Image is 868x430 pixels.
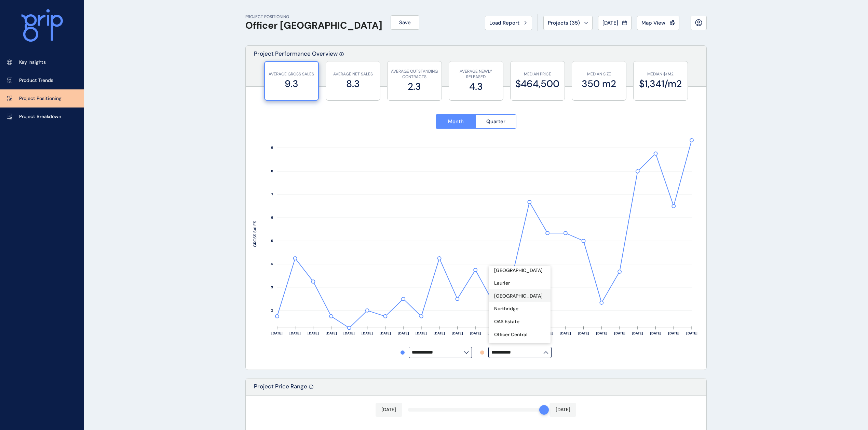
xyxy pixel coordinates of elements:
label: 8.3 [329,77,377,90]
p: AVERAGE GROSS SALES [268,71,315,77]
text: [DATE] [308,331,319,335]
text: 3 [271,285,273,290]
text: [DATE] [578,331,589,335]
p: PROJECT POSITIONING [245,14,382,20]
p: [DATE] [556,406,570,413]
text: [DATE] [397,331,409,335]
text: [DATE] [686,331,697,335]
button: Map View [637,16,679,30]
button: [DATE] [598,16,632,30]
text: [DATE] [271,331,283,335]
text: [DATE] [380,331,391,335]
button: Month [436,114,476,129]
p: [DATE] [381,406,396,413]
p: Product Trends [19,77,53,84]
p: Key Insights [19,59,46,66]
text: [DATE] [596,331,607,335]
p: Laurier [494,280,510,287]
text: [DATE] [614,331,625,335]
p: AVERAGE NEWLY RELEASED [452,69,500,80]
text: 8 [271,169,273,174]
text: [DATE] [650,331,661,335]
label: 2.3 [391,80,438,93]
p: Project Performance Overview [254,50,338,86]
p: Northridge [494,305,518,312]
span: [DATE] [602,19,618,26]
text: [DATE] [416,331,427,335]
text: 4 [271,262,273,267]
span: Projects ( 35 ) [548,19,580,26]
p: MEDIAN SIZE [575,71,623,77]
button: Save [391,15,419,30]
text: GROSS SALES [252,221,258,247]
p: Officer Central [494,331,527,338]
text: 2 [271,309,273,313]
p: Project Price Range [254,383,307,395]
span: Quarter [486,118,505,125]
p: [GEOGRAPHIC_DATA] [494,293,543,300]
p: MEDIAN $/M2 [637,71,684,77]
p: Project Breakdown [19,113,61,120]
label: 9.3 [268,77,315,90]
p: AVERAGE OUTSTANDING CONTRACTS [391,69,438,80]
text: 6 [271,216,273,220]
p: Project Positioning [19,95,62,102]
button: Projects (35) [543,16,593,30]
text: [DATE] [452,331,463,335]
button: Quarter [476,114,516,129]
text: 7 [271,192,273,197]
p: OAS Estate [494,318,519,325]
text: 5 [271,239,273,243]
span: Load Report [489,19,519,26]
text: [DATE] [632,331,643,335]
text: [DATE] [289,331,301,335]
text: 9 [271,146,273,150]
text: [DATE] [560,331,571,335]
text: [DATE] [668,331,679,335]
text: [DATE] [488,331,499,335]
span: Save [399,19,411,26]
span: Month [448,118,464,125]
text: [DATE] [362,331,373,335]
p: [GEOGRAPHIC_DATA] [494,267,543,274]
label: $1,341/m2 [637,77,684,90]
button: Load Report [485,16,532,30]
p: MEDIAN PRICE [514,71,561,77]
text: [DATE] [325,331,337,335]
label: 350 m2 [575,77,623,90]
h1: Officer [GEOGRAPHIC_DATA] [245,20,382,31]
label: 4.3 [452,80,500,93]
text: [DATE] [470,331,481,335]
p: AVERAGE NET SALES [329,71,377,77]
text: [DATE] [343,331,355,335]
text: [DATE] [434,331,445,335]
span: Map View [641,19,665,26]
label: $464,500 [514,77,561,90]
